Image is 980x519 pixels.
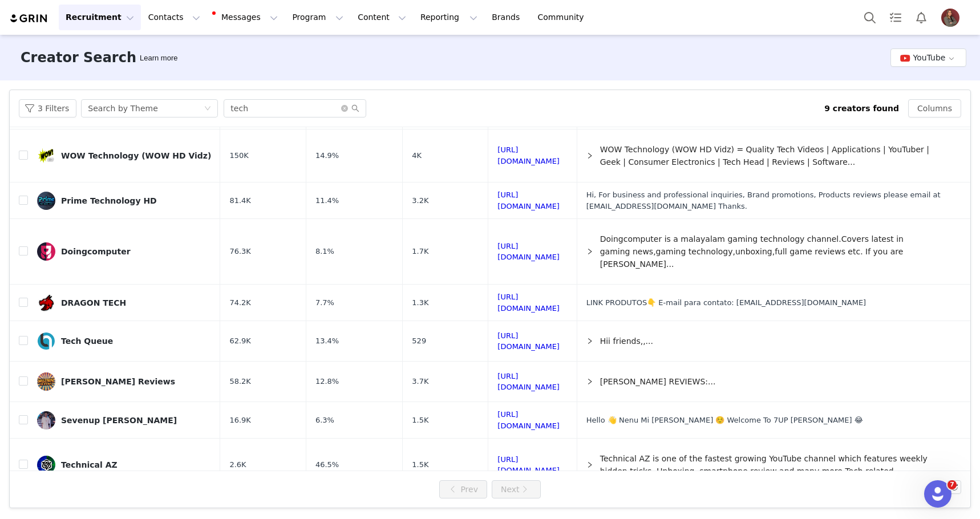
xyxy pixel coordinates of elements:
[229,297,250,309] span: 74.2K
[497,410,560,430] a: [URL][DOMAIN_NAME]
[351,104,359,112] i: icon: search
[586,416,863,424] span: Hello 👋 Nenu Mi [PERSON_NAME] ☺️ Welcome To 7UP [PERSON_NAME] 😂
[577,328,957,354] div: icon: rightHii friends,,...
[497,455,560,475] a: [URL][DOMAIN_NAME]
[586,152,593,159] i: icon: right
[439,480,487,498] button: Prev
[824,103,899,115] div: 9 creators found
[37,332,55,350] img: AIdro_nWYftlFUj9bGprPlRZhvqJNn8A9doEXWK5s9Lmri8iHw=s480-c-k-c0x00ffffff-no-rj
[37,147,211,165] a: WOW Technology (WOW HD Vidz)
[229,459,246,471] span: 2.6K
[497,372,560,392] a: [URL][DOMAIN_NAME]
[909,5,934,30] button: Notifications
[412,335,426,347] span: 529
[37,242,55,261] img: 205Z_tVDQSl2v-XBXRuA-HVU-QsJrvSSDT8zAv8gg7fv7pVE3DhgGlNHsl-F9cgjvxOsv88u2Q=s480-c-k-c0x00ffffff-n...
[577,445,957,484] div: icon: rightTechnical AZ is one of the fastest growing YouTube channel which features weekly hidde...
[37,456,211,474] a: Technical AZ
[857,5,882,30] button: Search
[37,294,55,312] img: pnKB_7lhetlNOUOZ3PZgfV5LWN8GxtpV6CGWQh0ImihEqkpxNuOSm6cY8TNlEIHWmM_Vde8h4Q=s480-c-k-c0x00ffffff-n...
[492,480,541,498] button: Next
[497,331,560,351] a: [URL][DOMAIN_NAME]
[497,145,560,165] a: [URL][DOMAIN_NAME]
[229,150,248,161] span: 150K
[586,461,593,468] i: icon: right
[412,150,422,161] span: 4K
[37,372,55,391] img: oXYHiq2kDF5773_22udVs9ihIyrkM-1Sj314SpJ2kjOzsLtUOdyGm8vUfAj6DjJNYEGBBnBznRU=s480-c-k-c0x00ffffff-...
[229,246,250,257] span: 76.3K
[315,459,339,471] span: 46.5%
[341,105,348,112] i: icon: close-circle
[412,376,428,387] span: 3.7K
[37,372,211,391] a: [PERSON_NAME] Reviews
[531,5,596,30] a: Community
[285,5,350,30] button: Program
[37,294,211,312] a: DRAGON TECH
[61,247,131,256] div: Doingcomputer
[412,297,428,309] span: 1.3K
[315,246,334,257] span: 8.1%
[61,298,126,307] div: DRAGON TECH
[19,99,76,117] button: 3 Filters
[586,248,593,255] i: icon: right
[412,415,428,426] span: 1.5K
[37,411,211,429] a: Sevenup [PERSON_NAME]
[37,456,55,474] img: AIdro_kqPp51EOZgX5FzDhGRt88FD7-TY2vPv_hFjE4FiShGYw=s480-c-k-c0x00ffffff-no-rj
[88,100,157,117] div: Search by Theme
[229,195,250,206] span: 81.4K
[61,196,157,205] div: Prime Technology HD
[497,293,560,313] a: [URL][DOMAIN_NAME]
[37,411,55,429] img: vRdL8DRdMmy4U7dlPWykHE1h2d2EznWeQpwR82EzzRG-uFa-hFsJg8YPYz4nqdSnfxIU1NJ6=s480-c-k-c0x00ffffff-no-rj
[37,147,55,165] img: 3tdOYi5wAQ-rksyx1WOssNwQzgZgwe3kjv1Gad2q12hToS_FI5V9jqyhmEz4jmnEmnt22RbLqQ=s480-c-k-c0x00ffffff-n...
[412,195,428,206] span: 3.2K
[229,376,250,387] span: 58.2K
[137,52,180,64] div: Tooltip anchor
[21,47,136,68] h3: Creator Search
[924,480,951,508] iframe: Intercom live chat
[37,242,211,261] a: Doingcomputer
[586,338,593,344] i: icon: right
[315,150,339,161] span: 14.9%
[890,48,966,67] button: YouTube
[37,192,55,210] img: 03iFyW4EPgFiijjRmK6RTNRrRC3Cwm7MrP85VheS7VnkV5m0i1czkhEYJppr0D9APtxL3M0zvw=s480-c-k-c0x00ffffff-n...
[577,226,957,277] div: icon: rightDoingcomputer is a malayalam gaming technology channel.Covers latest in gaming news,ga...
[414,5,484,30] button: Reporting
[351,5,413,30] button: Content
[61,460,118,469] div: Technical AZ
[586,378,593,385] i: icon: right
[61,416,177,425] div: Sevenup [PERSON_NAME]
[908,99,961,117] button: Columns
[412,459,428,471] span: 1.5K
[224,99,366,117] input: Search...
[586,298,866,307] span: LINK PRODUTOS👇 E-mail para contato: [EMAIL_ADDRESS][DOMAIN_NAME]
[315,297,334,309] span: 7.7%
[37,332,211,350] a: Tech Queue
[934,9,971,27] button: Profile
[229,335,250,347] span: 62.9K
[947,480,957,489] span: 7
[485,5,530,30] a: Brands
[204,105,211,113] i: icon: down
[586,190,941,210] span: Hi, For business and professional inquiries, Brand promotions, Products reviews please email at [...
[315,376,339,387] span: 12.8%
[61,151,211,160] div: WOW Technology (WOW HD Vidz)
[412,246,428,257] span: 1.7K
[497,190,560,210] a: [URL][DOMAIN_NAME]
[315,335,339,347] span: 13.4%
[941,9,959,27] img: 9ae9db5a-06da-4223-ad9b-9bb31bb6a3e3.jpg
[883,5,908,30] a: Tasks
[61,336,113,346] div: Tech Queue
[315,415,334,426] span: 6.3%
[37,192,211,210] a: Prime Technology HD
[61,377,175,386] div: [PERSON_NAME] Reviews
[315,195,339,206] span: 11.4%
[9,13,49,24] img: grin logo
[59,5,141,30] button: Recruitment
[497,242,560,262] a: [URL][DOMAIN_NAME]
[577,136,957,175] div: icon: rightWOW Technology (WOW HD Vidz) = Quality Tech Videos | Applications | YouTuber | Geek | ...
[229,415,250,426] span: 16.9K
[141,5,207,30] button: Contacts
[577,368,957,395] div: icon: right[PERSON_NAME] REVIEWS:...
[208,5,285,30] button: Messages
